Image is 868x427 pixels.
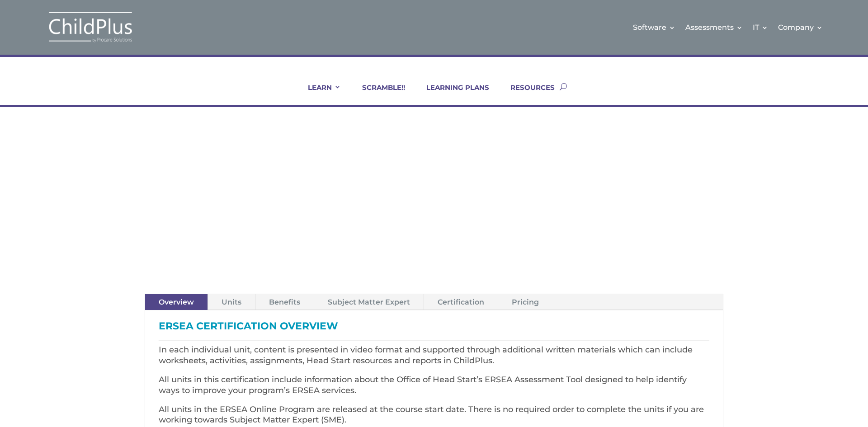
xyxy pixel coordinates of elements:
[297,83,341,105] a: LEARN
[145,294,208,310] a: Overview
[314,294,424,310] a: Subject Matter Expert
[498,294,552,310] a: Pricing
[753,9,768,46] a: IT
[159,375,709,404] p: All units in this certification include information about the Office of Head Start’s ERSEA Assess...
[159,404,704,425] span: All units in the ERSEA Online Program are released at the course start date. There is no required...
[159,321,709,336] h3: ERSEA Certification Overview
[255,294,314,310] a: Benefits
[685,9,743,46] a: Assessments
[778,9,823,46] a: Company
[159,345,693,366] span: In each individual unit, content is presented in video format and supported through additional wr...
[351,83,405,105] a: SCRAMBLE!!
[633,9,675,46] a: Software
[208,294,255,310] a: Units
[415,83,489,105] a: LEARNING PLANS
[499,83,555,105] a: RESOURCES
[424,294,498,310] a: Certification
